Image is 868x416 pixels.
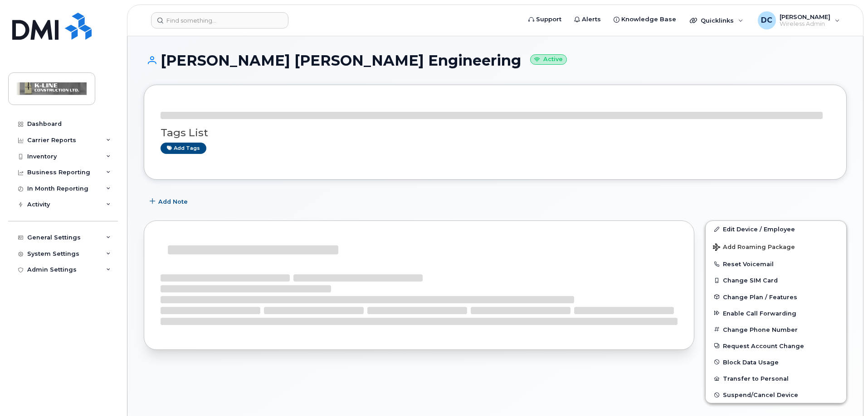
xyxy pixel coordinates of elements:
[161,127,830,139] h3: Tags List
[706,256,846,272] button: Reset Voicemail
[706,370,846,387] button: Transfer to Personal
[158,197,188,206] span: Add Note
[706,289,846,305] button: Change Plan / Features
[144,53,847,68] h1: [PERSON_NAME] [PERSON_NAME] Engineering
[706,272,846,288] button: Change SIM Card
[161,143,206,154] a: Add tags
[706,305,846,321] button: Enable Call Forwarding
[713,244,795,252] span: Add Roaming Package
[723,293,797,300] span: Change Plan / Features
[723,310,796,316] span: Enable Call Forwarding
[706,237,846,256] button: Add Roaming Package
[530,54,567,65] small: Active
[144,193,195,210] button: Add Note
[723,392,798,398] span: Suspend/Cancel Device
[706,321,846,338] button: Change Phone Number
[706,354,846,370] button: Block Data Usage
[706,387,846,403] button: Suspend/Cancel Device
[706,221,846,237] a: Edit Device / Employee
[706,338,846,354] button: Request Account Change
